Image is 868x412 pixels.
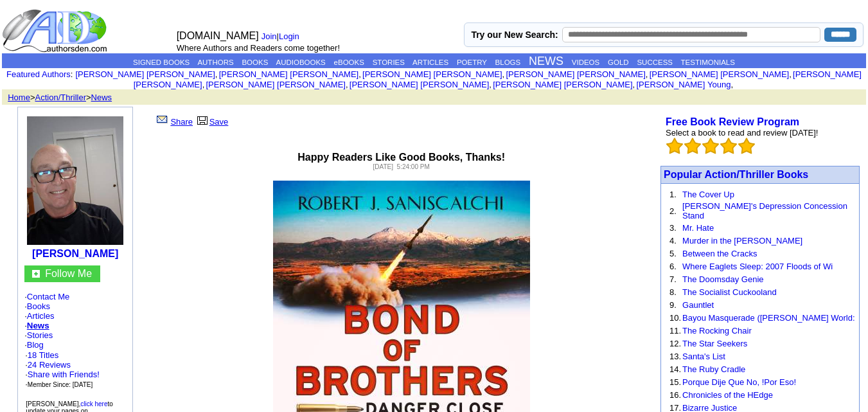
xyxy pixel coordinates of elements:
[6,69,73,79] font: :
[362,69,502,79] a: [PERSON_NAME] [PERSON_NAME]
[682,223,714,233] a: Mr. Hate
[664,169,808,180] a: Popular Action/Thriller Books
[297,152,505,163] font: Happy Readers Like Good Books, Thanks!
[177,43,340,53] font: Where Authors and Readers come together!
[702,138,719,154] img: bigemptystars.png
[669,300,677,310] font: 9.
[733,82,734,89] font: i
[195,117,229,127] a: Save
[25,370,100,389] font: · ·
[636,80,731,89] a: [PERSON_NAME] Young
[666,128,819,138] font: Select a book to read and review [DATE]!
[204,82,206,89] font: i
[27,292,69,301] a: Contact Me
[495,58,521,66] a: BLOGS
[27,321,49,330] a: News
[669,274,677,284] font: 7.
[682,313,855,323] a: Bayou Masquerade ([PERSON_NAME] World:
[669,390,681,400] font: 16.
[650,69,789,79] a: [PERSON_NAME] [PERSON_NAME]
[373,58,405,66] a: STORIES
[45,268,92,279] a: Follow Me
[32,270,40,278] img: gc.jpg
[8,93,30,102] a: Home
[28,360,71,370] a: 24 Reviews
[669,206,677,216] font: 2.
[32,248,118,259] a: [PERSON_NAME]
[35,93,86,102] a: Action/Thriller
[206,80,345,89] a: [PERSON_NAME] [PERSON_NAME]
[261,31,277,41] a: Join
[27,311,55,321] a: Articles
[682,190,734,199] a: The Cover Up
[217,71,218,78] font: i
[80,400,107,408] a: click here
[669,190,677,199] font: 1.
[504,71,506,78] font: i
[219,69,359,79] a: [PERSON_NAME] [PERSON_NAME]
[154,117,193,127] a: Share
[738,138,755,154] img: bigemptystars.png
[666,116,799,127] b: Free Book Review Program
[682,262,833,271] a: Where Eaglets Sleep: 2007 Floods of Wi
[682,249,757,258] a: Between the Cracks
[682,377,796,387] a: Porque Dije Que No, !Por Eso!
[157,114,168,125] img: share_page.gif
[669,352,681,361] font: 13.
[75,69,862,89] font: , , , , , , , , , ,
[635,82,636,89] font: i
[669,287,677,297] font: 8.
[373,163,430,170] font: [DATE] 5:24:00 PM
[669,313,681,323] font: 10.
[669,249,677,258] font: 5.
[471,30,558,40] label: Try our New Search:
[91,93,112,102] a: News
[276,58,325,66] a: AUDIOBOOKS
[25,350,100,389] font: · ·
[2,8,110,53] img: logo_ad.gif
[648,71,649,78] font: i
[682,201,847,220] a: [PERSON_NAME]'s Depression Concession Stand
[177,30,259,41] font: [DOMAIN_NAME]
[684,138,701,154] img: bigemptystars.png
[134,69,862,89] a: [PERSON_NAME] [PERSON_NAME]
[28,381,93,388] font: Member Since: [DATE]
[682,287,777,297] a: The Socialist Cuckooland
[681,58,735,66] a: TESTIMONIALS
[669,364,681,374] font: 14.
[28,350,58,360] a: 18 Titles
[348,82,350,89] font: i
[720,138,737,154] img: bigemptystars.png
[682,390,773,400] a: Chronicles of the HEdge
[334,58,364,66] a: eBOOKS
[350,80,489,89] a: [PERSON_NAME] [PERSON_NAME]
[3,93,112,102] font: > >
[492,82,493,89] font: i
[682,326,752,336] a: The Rocking Chair
[682,236,802,246] a: Murder in the [PERSON_NAME]
[682,339,747,348] a: The Star Seekers
[637,58,673,66] a: SUCCESS
[682,274,763,284] a: The Doomsday Genie
[493,80,632,89] a: [PERSON_NAME] [PERSON_NAME]
[195,114,209,125] img: library.gif
[669,236,677,246] font: 4.
[24,292,126,390] font: · · · · · ·
[669,223,677,233] font: 3.
[197,58,233,66] a: AUTHORS
[669,326,681,336] font: 11.
[608,58,629,66] a: GOLD
[27,116,123,245] img: 197026.jpg
[412,58,448,66] a: ARTICLES
[682,364,745,374] a: The Ruby Cradle
[242,58,268,66] a: BOOKS
[669,262,677,271] font: 6.
[27,340,44,350] a: Blog
[279,31,299,41] a: Login
[682,352,725,361] a: Santa's List
[361,71,362,78] font: i
[6,69,71,79] a: Featured Authors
